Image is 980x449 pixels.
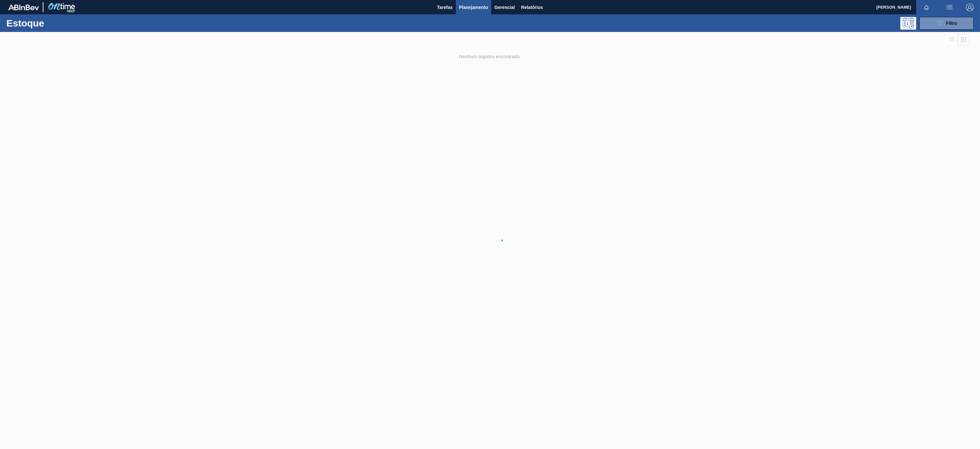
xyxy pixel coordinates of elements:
[946,21,957,26] span: Filtro
[459,4,488,11] span: Planejamento
[494,4,515,11] span: Gerencial
[6,19,108,27] h1: Estoque
[946,4,953,11] img: userActions
[916,3,937,12] button: Notificações
[966,4,974,11] img: Logout
[521,4,543,11] span: Relatórios
[437,4,453,11] span: Tarefas
[900,17,916,30] div: Pogramando: nenhum usuário selecionado
[919,17,974,30] button: Filtro
[8,4,39,10] img: TNhmsLtSVTkK8tSr43FrP2fwEKptu5GPRR3wAAAABJRU5ErkJggg==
